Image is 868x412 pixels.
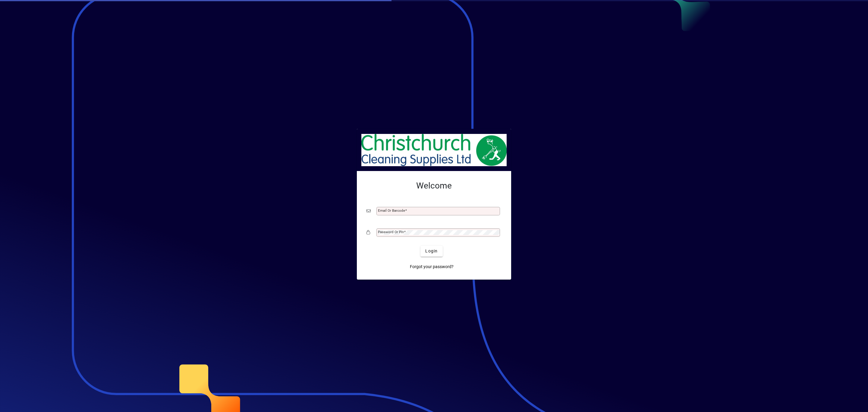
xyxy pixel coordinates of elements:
[420,246,442,257] button: Login
[407,261,456,272] a: Forgot your password?
[366,181,502,191] h2: Welcome
[425,248,438,254] span: Login
[378,230,404,234] mat-label: Password or Pin
[410,264,454,270] span: Forgot your password?
[378,208,405,213] mat-label: Email or Barcode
